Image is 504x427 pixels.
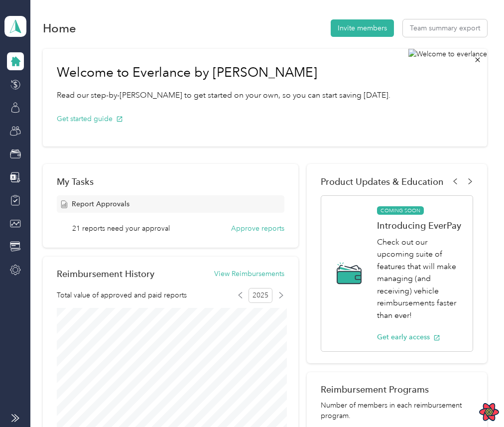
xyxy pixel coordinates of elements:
span: 21 reports need your approval [72,223,170,234]
span: 2025 [249,288,272,303]
button: View Reimbursements [214,269,284,279]
button: Get started guide [57,114,123,124]
h1: Home [43,23,76,33]
h1: Introducing EverPay [377,220,462,231]
span: Report Approvals [72,199,129,209]
h1: Welcome to Everlance by [PERSON_NAME] [57,65,390,81]
img: Welcome to everlance [408,49,487,146]
button: Invite members [331,19,394,37]
p: Number of members in each reimbursement program. [321,400,473,421]
iframe: Everlance-gr Chat Button Frame [448,371,504,427]
span: Total value of approved and paid reports [57,290,187,300]
button: Open React Query Devtools [479,402,499,422]
p: Read our step-by-[PERSON_NAME] to get started on your own, so you can start saving [DATE]. [57,89,390,102]
span: COMING SOON [377,206,424,215]
p: Check out our upcoming suite of features that will make managing (and receiving) vehicle reimburs... [377,236,462,322]
h2: Reimbursement History [57,269,154,279]
button: Approve reports [231,223,284,234]
button: Get early access [377,332,440,342]
div: My Tasks [57,176,284,187]
h2: Reimbursement Programs [321,384,473,395]
span: Product Updates & Education [321,176,444,187]
button: Team summary export [403,19,487,37]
